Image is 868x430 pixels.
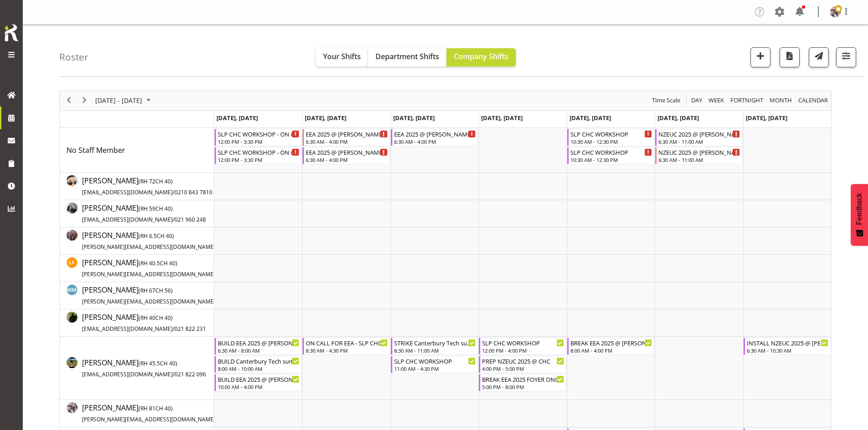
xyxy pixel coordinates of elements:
[82,243,216,251] span: [PERSON_NAME][EMAIL_ADDRESS][DOMAIN_NAME]
[323,51,361,61] span: Your Shifts
[780,47,800,67] button: Download a PDF of the roster according to the set date range.
[391,338,478,355] div: Rosey McKimmie"s event - STRIKE Canterbury Tech summit 2025 @ Te Pae On Site @ 0900 Begin From We...
[82,270,216,278] span: [PERSON_NAME][EMAIL_ADDRESS][DOMAIN_NAME]
[63,95,75,106] button: Previous
[567,147,654,164] div: No Staff Member"s event - SLP CHC WORKSHOP Begin From Friday, September 12, 2025 at 10:30:00 AM G...
[215,374,302,391] div: Rosey McKimmie"s event - BUILD EEA 2025 @ Te Pae On Site @ 0700 Begin From Monday, September 8, 2...
[216,114,258,122] span: [DATE], [DATE]
[303,338,390,355] div: Rosey McKimmie"s event - ON CALL FOR EEA - SLP CHC WORKSHOP Begin From Tuesday, September 9, 2025...
[60,309,214,337] td: Micah Hetrick resource
[570,129,652,138] div: SLP CHC WORKSHOP
[744,338,831,355] div: Rosey McKimmie"s event - INSTALL NZEUC 2025 @ Te Pae On Site @ 0700 Begin From Sunday, September ...
[60,173,214,200] td: Aof Anujarawat resource
[60,228,214,255] td: Jesse Hawira resource
[67,145,125,155] span: No Staff Member
[173,216,175,223] span: /
[690,95,704,106] button: Timeline Day
[77,91,92,110] div: next period
[94,95,143,106] span: [DATE] - [DATE]
[140,232,157,240] span: RH 6.5
[707,95,726,106] button: Timeline Week
[655,129,742,146] div: No Staff Member"s event - NZEUC 2025 @ Te Pae On Site @ 0700 Begin From Saturday, September 13, 2...
[2,23,21,43] img: Rosterit icon logo
[218,365,299,372] div: 8:00 AM - 10:00 AM
[769,95,793,106] span: Month
[139,205,173,212] span: ( CH 40)
[60,337,214,400] td: Rosey McKimmie resource
[139,259,177,267] span: ( CH 40)
[570,156,652,163] div: 10:30 AM - 12:30 PM
[139,359,177,367] span: ( CH 40)
[306,147,387,157] div: EEA 2025 @ [PERSON_NAME] On Site @ 0700
[82,176,212,197] span: [PERSON_NAME]
[175,216,206,223] span: 021 960 248
[82,325,173,333] span: [EMAIL_ADDRESS][DOMAIN_NAME]
[306,338,387,347] div: ON CALL FOR EEA - SLP CHC WORKSHOP
[394,129,476,138] div: EEA 2025 @ [PERSON_NAME] On Site @ 0700
[851,184,868,246] button: Feedback - Show survey
[60,128,214,173] td: No Staff Member resource
[82,230,249,251] span: [PERSON_NAME]
[797,95,829,106] span: calendar
[570,138,652,145] div: 10:30 AM - 12:30 PM
[82,188,173,196] span: [EMAIL_ADDRESS][DOMAIN_NAME]
[746,114,787,122] span: [DATE], [DATE]
[175,325,206,333] span: 021 822 231
[391,129,478,146] div: No Staff Member"s event - EEA 2025 @ Te Pae On Site @ 0700 Begin From Wednesday, September 10, 20...
[59,52,88,62] h4: Roster
[60,200,214,228] td: Hayden Watts resource
[82,370,173,378] span: [EMAIL_ADDRESS][DOMAIN_NAME]
[140,405,155,412] span: RH 81
[175,188,212,196] span: 0210 843 7810
[368,48,447,66] button: Department Shifts
[303,147,390,164] div: No Staff Member"s event - EEA 2025 @ Te Pae On Site @ 0700 Begin From Tuesday, September 9, 2025 ...
[173,325,175,333] span: /
[651,95,681,106] span: Time Scale
[60,400,214,427] td: Shaun Dalgetty resource
[82,203,206,224] span: [PERSON_NAME]
[92,91,156,110] div: September 08 - 14, 2025
[306,156,387,163] div: 6:30 AM - 4:00 PM
[82,402,249,424] a: [PERSON_NAME](RH 81CH 40)[PERSON_NAME][EMAIL_ADDRESS][DOMAIN_NAME]
[567,338,654,355] div: Rosey McKimmie"s event - BREAK EEA 2025 @ Te Pae On Site @ 0830 Begin From Friday, September 12, ...
[175,370,206,378] span: 021 822 096
[140,359,160,367] span: RH 45.5
[82,357,206,379] a: [PERSON_NAME](RH 45.5CH 40)[EMAIL_ADDRESS][DOMAIN_NAME]/021 822 096
[482,383,564,390] div: 5:00 PM - 8:00 PM
[747,338,828,347] div: INSTALL NZEUC 2025 @ [PERSON_NAME] On Site @ 0700
[658,156,740,163] div: 6:30 AM - 11:00 AM
[729,95,764,106] span: Fortnight
[218,356,299,365] div: BUILD Canterbury Tech summit 2025 @ [PERSON_NAME] On Site @ 0800
[82,216,173,223] span: [EMAIL_ADDRESS][DOMAIN_NAME]
[657,114,699,122] span: [DATE], [DATE]
[729,95,765,106] button: Fortnight
[82,202,206,224] a: [PERSON_NAME](RH 59CH 40)[EMAIL_ADDRESS][DOMAIN_NAME]/021 960 248
[655,147,742,164] div: No Staff Member"s event - NZEUC 2025 @ Te Pae On Site @ 0700 Begin From Saturday, September 13, 2...
[306,138,387,145] div: 6:30 AM - 4:00 PM
[567,129,654,146] div: No Staff Member"s event - SLP CHC WORKSHOP Begin From Friday, September 12, 2025 at 10:30:00 AM G...
[747,347,828,354] div: 6:30 AM - 10:30 AM
[306,129,387,138] div: EEA 2025 @ [PERSON_NAME] On Site @ 0700
[140,259,160,267] span: RH 40.5
[82,312,206,333] span: [PERSON_NAME]
[708,95,725,106] span: Week
[375,51,439,61] span: Department Shifts
[60,282,214,309] td: Matt McFarlane resource
[316,48,368,66] button: Your Shifts
[750,47,770,67] button: Add a new shift
[570,114,611,122] span: [DATE], [DATE]
[82,258,249,278] span: [PERSON_NAME]
[218,129,299,138] div: SLP CHC WORKSHOP - ON CALL FOR CANTERBURY TECH
[394,138,476,145] div: 6:30 AM - 4:00 PM
[394,356,476,365] div: SLP CHC WORKSHOP
[479,338,566,355] div: Rosey McKimmie"s event - SLP CHC WORKSHOP Begin From Thursday, September 11, 2025 at 12:00:00 PM ...
[481,114,523,122] span: [DATE], [DATE]
[394,338,476,347] div: STRIKE Canterbury Tech summit 2025 @ [PERSON_NAME] On Site @ 0900
[797,95,830,106] button: Month
[855,193,863,225] span: Feedback
[139,232,174,240] span: ( CH 40)
[218,338,299,347] div: BUILD EEA 2025 @ [PERSON_NAME] On Site @ 0700
[570,338,652,347] div: BREAK EEA 2025 @ [PERSON_NAME] On Site @ 0830
[479,374,566,391] div: Rosey McKimmie"s event - BREAK EEA 2025 FOYER ONLY @ Te Pae On Site @ 1730 Begin From Thursday, S...
[218,383,299,390] div: 10:00 AM - 4:00 PM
